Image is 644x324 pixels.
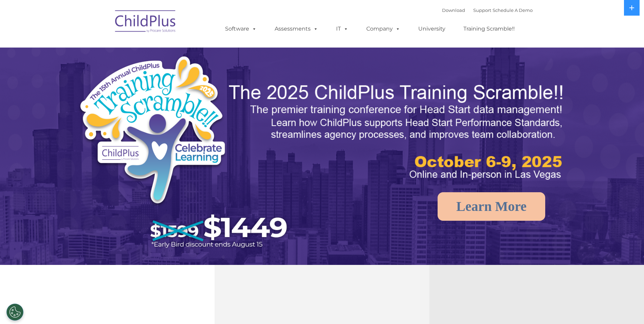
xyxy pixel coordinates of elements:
[6,304,23,321] button: Cookies Settings
[112,5,180,39] img: ChildPlus by Procare Solutions
[442,7,465,13] a: Download
[438,192,545,221] a: Learn More
[94,73,123,78] span: Phone number
[329,22,355,36] a: IT
[473,7,491,13] a: Support
[94,45,115,50] span: Last name
[493,7,533,13] a: Schedule A Demo
[411,22,452,36] a: University
[442,7,533,13] font: |
[360,22,407,36] a: Company
[457,22,521,36] a: Training Scramble!!
[218,22,263,36] a: Software
[268,22,325,36] a: Assessments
